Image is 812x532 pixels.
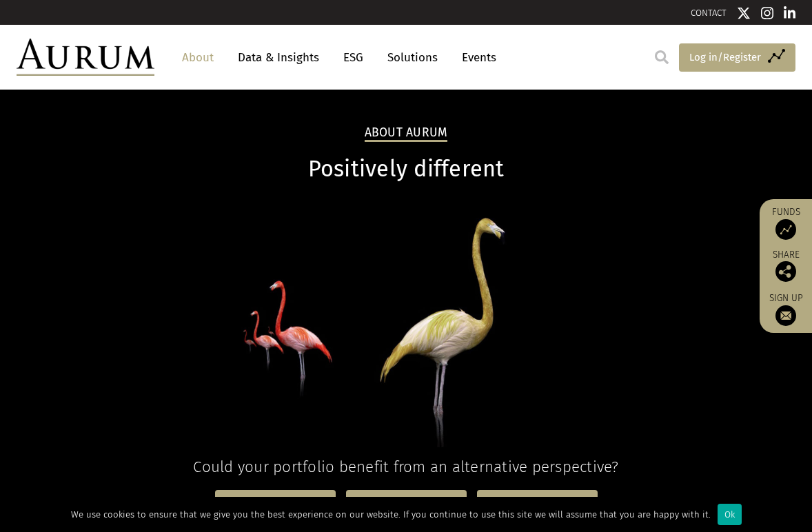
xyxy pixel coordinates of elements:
img: Access Funds [775,219,796,240]
img: Twitter icon [737,6,751,20]
img: Linkedin icon [784,6,796,20]
a: Events [455,45,496,70]
img: Share this post [775,261,796,282]
a: About [175,45,221,70]
a: ESG [336,45,370,70]
a: People [477,490,598,522]
a: News [215,490,336,522]
h4: Could your portfolio benefit from an alternative perspective? [17,458,795,476]
img: Sign up to our newsletter [775,305,796,326]
img: Instagram icon [761,6,773,20]
a: CONTACT [691,8,727,18]
a: Sign up [767,292,805,326]
a: Data & Insights [231,45,326,70]
img: search.svg [655,50,669,64]
h1: Positively different [17,156,795,183]
img: Aurum [17,39,154,76]
a: Solutions [380,45,445,70]
div: Share [767,250,805,282]
div: Ok [718,504,742,525]
a: Log in/Register [679,43,795,72]
a: Awards [346,490,467,522]
a: Funds [767,206,805,240]
h2: About Aurum [365,125,448,142]
span: Log in/Register [689,49,761,65]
